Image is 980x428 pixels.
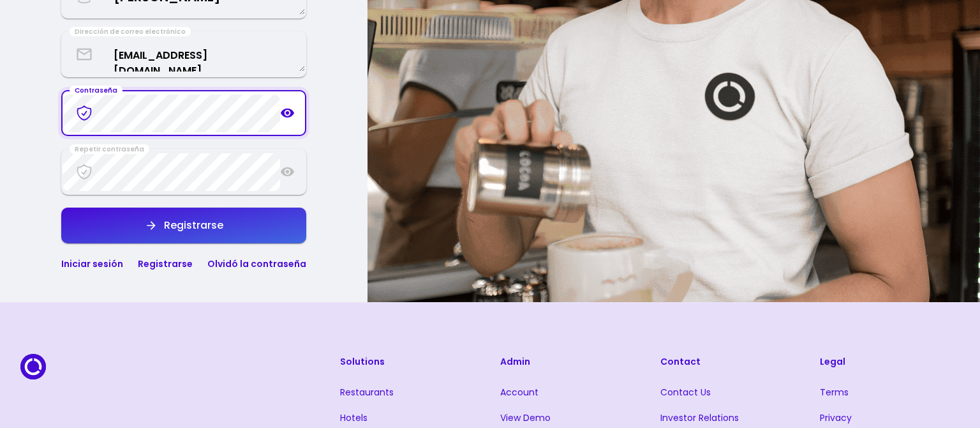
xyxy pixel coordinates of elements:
div: Dirección de correo electrónico [70,27,191,37]
a: Hotels [340,411,367,424]
a: Contact Us [660,386,711,399]
h3: Solutions [340,354,480,369]
h3: Legal [820,354,960,369]
a: Registrarse [138,257,193,270]
a: Restaurants [340,386,394,399]
h3: Admin [500,354,640,369]
div: Repetir contraseña [70,144,149,155]
a: Olvidó la contraseña [207,257,306,270]
a: Investor Relations [660,411,739,424]
a: Terms [820,386,849,399]
h3: Contact [660,354,800,369]
a: Privacy [820,411,852,424]
textarea: [EMAIL_ADDRESS][DOMAIN_NAME] [63,38,305,72]
div: Registrarse [158,220,223,231]
a: View Demo [500,411,551,424]
div: Contraseña [70,86,122,96]
a: Account [500,386,538,399]
a: Iniciar sesión [61,257,123,270]
button: Registrarse [61,208,306,243]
